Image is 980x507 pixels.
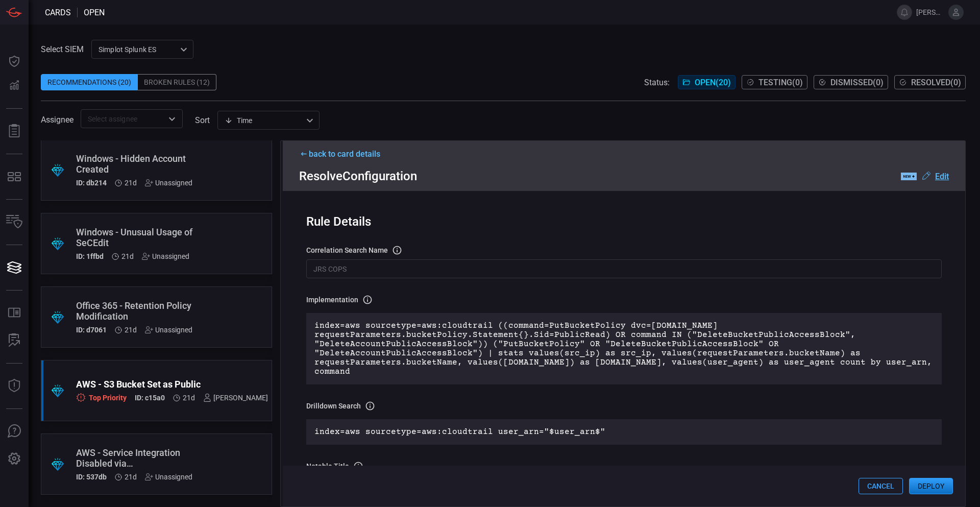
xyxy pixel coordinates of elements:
button: Dismissed(0) [814,75,888,89]
span: Assignee [41,115,73,125]
span: Sep 09, 2025 4:48 AM [121,252,134,260]
span: Cards [45,8,71,17]
h5: ID: 537db [76,473,107,481]
button: Ask Us A Question [2,419,27,444]
span: Resolved ( 0 ) [911,78,961,87]
div: Office 365 - Retention Policy Modification [76,300,198,322]
div: AWS - S3 Bucket Set as Public [76,379,268,390]
button: Preferences [2,447,27,471]
div: Recommendations (20) [41,74,138,90]
span: open [84,8,105,17]
button: Open(20) [678,75,736,89]
div: Time [225,115,303,126]
button: Open [165,112,179,126]
button: Deploy [909,478,953,494]
div: Unassigned [145,326,192,334]
button: Inventory [2,210,27,234]
u: Edit [935,172,949,181]
h3: Drilldown search [306,402,361,410]
p: index=aws sourcetype=aws:cloudtrail user_arn="$user_arn$" [314,427,934,437]
div: Unassigned [145,179,192,187]
p: index=aws sourcetype=aws:cloudtrail ((command=PutBucketPolicy dvc=[DOMAIN_NAME] requestParameters... [314,321,934,376]
label: sort [195,115,210,125]
button: Resolved(0) [894,75,966,89]
h5: ID: c15a0 [135,394,165,402]
span: Dismissed ( 0 ) [830,78,884,87]
div: Top Priority [76,393,127,402]
h3: correlation search Name [306,246,388,254]
h3: Notable Title [306,462,349,470]
span: Status: [644,78,670,87]
button: Dashboard [2,49,27,74]
button: MITRE - Detection Posture [2,164,27,189]
div: Unassigned [145,473,192,481]
input: Select assignee [84,112,163,125]
button: ALERT ANALYSIS [2,328,27,353]
div: AWS - Service Integration Disabled via DisableAWSServiceAccess [76,447,198,469]
span: Sep 09, 2025 4:48 AM [125,326,137,334]
button: Cards [2,255,27,280]
button: Reports [2,119,27,143]
div: Unassigned [142,252,189,260]
div: Broken Rules (12) [138,74,216,90]
div: back to card details [299,149,949,159]
div: [PERSON_NAME] [203,394,268,402]
h3: Implementation [306,296,358,304]
button: Cancel [859,478,903,494]
div: Rule Details [306,214,942,229]
button: Threat Intelligence [2,374,27,398]
span: Sep 09, 2025 4:48 AM [183,394,195,402]
span: Open ( 20 ) [695,78,731,87]
label: Select SIEM [41,44,84,54]
h5: ID: 1ffbd [76,252,104,260]
span: [PERSON_NAME].[PERSON_NAME] [916,8,944,16]
button: Testing(0) [742,75,807,89]
span: Sep 09, 2025 4:48 AM [125,179,137,187]
span: Testing ( 0 ) [758,78,803,87]
div: Windows - Unusual Usage of SeCEdit [76,227,198,248]
div: Windows - Hidden Account Created [76,153,198,175]
h5: ID: db214 [76,179,107,187]
button: Detections [2,74,27,98]
h5: ID: d7061 [76,326,107,334]
span: Sep 09, 2025 4:48 AM [125,473,137,481]
button: Rule Catalog [2,301,27,325]
input: Correlation search name [306,259,942,278]
div: Resolve Configuration [299,169,949,183]
p: Simplot Splunk ES [99,44,177,55]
